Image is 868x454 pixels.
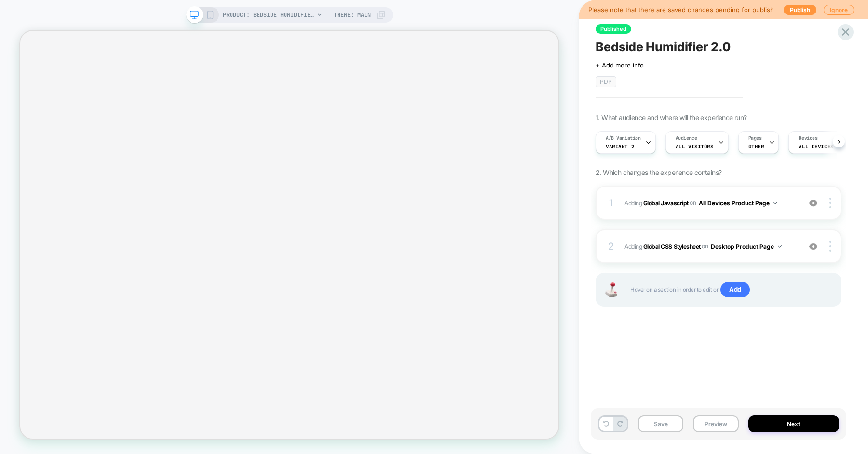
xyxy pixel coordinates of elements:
span: PDP [596,76,616,87]
button: Desktop Product Page [711,240,782,253]
button: Preview [693,415,738,432]
span: on [702,241,708,252]
span: on [690,198,696,208]
button: Ignore [824,5,854,15]
span: Pages [748,135,762,142]
div: 1 [606,194,616,212]
span: 2. Which changes the experience contains? [596,168,721,176]
span: All Visitors [676,143,714,150]
span: Theme: MAIN [334,7,371,23]
span: Add [720,282,750,297]
span: Bedside Humidifier 2.0 [596,40,731,54]
span: Devices [799,135,817,142]
img: crossed eye [809,199,817,207]
img: crossed eye [809,242,817,251]
img: close [829,198,831,208]
img: down arrow [778,245,782,248]
span: Audience [676,135,697,142]
span: + Add more info [596,61,644,69]
span: Adding [624,197,796,209]
span: 1. What audience and where will the experience run? [596,113,746,121]
span: OTHER [748,143,764,150]
button: Next [748,415,840,432]
button: Save [638,415,683,432]
div: 2 [606,238,616,255]
img: down arrow [773,202,777,204]
button: All Devices Product Page [699,197,777,209]
img: Joystick [601,282,621,297]
span: Published [596,24,631,34]
img: close [829,241,831,252]
span: Adding [624,240,796,253]
span: A/B Variation [606,135,641,142]
span: Variant 2 [606,143,634,150]
b: Global CSS Stylesheet [643,242,701,250]
span: PRODUCT: Bedside Humidifier 2.0 [canopy] [223,7,314,23]
span: ALL DEVICES [799,143,833,150]
span: Hover on a section in order to edit or [630,282,831,297]
button: Publish [784,5,816,15]
b: Global Javascript [643,199,689,206]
